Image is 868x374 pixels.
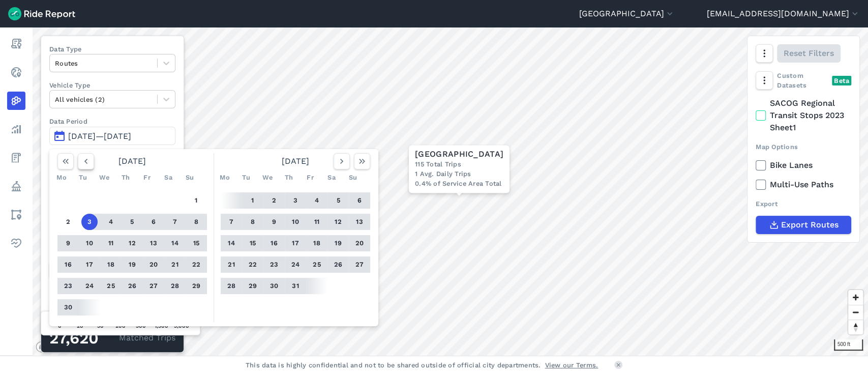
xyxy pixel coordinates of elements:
a: View our Terms. [545,360,598,370]
button: Zoom in [848,290,863,305]
button: 15 [245,235,261,251]
button: Reset Filters [777,44,841,63]
button: 19 [330,235,346,251]
label: Vehicle Type [49,80,175,90]
a: Mapbox logo [36,341,80,353]
button: 2 [266,192,282,209]
button: 28 [167,278,183,294]
button: 20 [145,256,162,273]
div: 0.4% of Service Area Total [415,179,503,189]
button: 13 [145,235,162,251]
button: 26 [124,278,140,294]
button: 11 [103,235,119,251]
button: 25 [103,278,119,294]
button: 7 [223,214,240,230]
button: 16 [266,235,282,251]
button: 17 [287,235,304,251]
button: 12 [124,235,140,251]
div: Tu [238,169,254,186]
button: 24 [287,256,304,273]
div: Mo [217,169,233,186]
div: [GEOGRAPHIC_DATA] [415,149,503,159]
button: 30 [266,278,282,294]
button: 3 [287,192,304,209]
div: Th [117,169,134,186]
div: Beta [832,76,851,85]
button: 5 [124,214,140,230]
a: Policy [7,177,25,195]
div: 1 Avg. Daily Trips [415,169,503,179]
div: Su [345,169,361,186]
div: Mo [53,169,70,186]
label: Multi-Use Paths [756,179,851,191]
button: 21 [223,256,240,273]
div: 27,620 [49,332,119,345]
button: 30 [60,299,76,315]
button: 6 [351,192,368,209]
button: 10 [287,214,304,230]
button: 18 [309,235,325,251]
button: 21 [167,256,183,273]
button: [GEOGRAPHIC_DATA] [579,8,675,20]
div: We [96,169,112,186]
button: 27 [145,278,162,294]
div: Tu [75,169,91,186]
button: 27 [351,256,368,273]
div: Map Options [756,142,851,152]
button: 14 [167,235,183,251]
button: 18 [103,256,119,273]
button: 7 [167,214,183,230]
button: 5 [330,192,346,209]
button: 25 [309,256,325,273]
button: 16 [60,256,76,273]
button: 4 [309,192,325,209]
button: 28 [223,278,240,294]
button: 1 [245,192,261,209]
div: Fr [302,169,318,186]
label: Data Period [49,117,175,126]
a: Report [7,35,25,53]
button: 17 [81,256,98,273]
button: 9 [60,235,76,251]
a: Analyze [7,120,25,138]
button: 24 [81,278,98,294]
div: Sa [323,169,340,186]
span: Reset Filters [784,47,834,60]
a: Fees [7,149,25,167]
div: Matched Trips [41,324,184,352]
label: Data Type [49,44,175,54]
button: 8 [245,214,261,230]
button: 2 [60,214,76,230]
button: 14 [223,235,240,251]
button: Reset bearing to north [848,320,863,334]
button: 9 [266,214,282,230]
a: Realtime [7,63,25,81]
button: Zoom out [848,305,863,320]
img: Ride Report [8,7,75,20]
button: 4 [103,214,119,230]
canvas: Map [33,27,868,356]
button: 22 [245,256,261,273]
div: [DATE] [217,153,374,169]
span: [DATE]—[DATE] [68,131,131,141]
div: 115 Total Trips [415,159,503,169]
button: 19 [124,256,140,273]
a: Health [7,234,25,252]
div: [DATE] [53,153,211,169]
button: [DATE]—[DATE] [49,127,175,145]
button: 20 [351,235,368,251]
button: 11 [309,214,325,230]
div: Su [182,169,198,186]
div: 500 ft [834,339,863,351]
button: [EMAIL_ADDRESS][DOMAIN_NAME] [707,8,860,20]
button: 1 [188,192,204,209]
button: 23 [266,256,282,273]
span: Export Routes [781,219,839,231]
button: 29 [188,278,204,294]
button: 12 [330,214,346,230]
button: 31 [287,278,304,294]
button: Export Routes [756,216,851,234]
button: 10 [81,235,98,251]
button: 15 [188,235,204,251]
button: 8 [188,214,204,230]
